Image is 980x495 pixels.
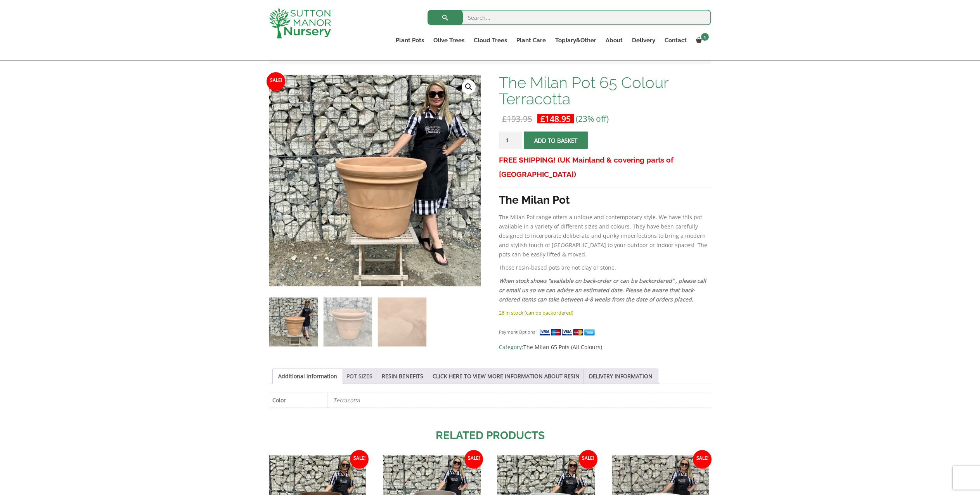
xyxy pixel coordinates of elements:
[269,8,331,38] img: logo
[269,427,711,444] h2: Related products
[693,450,712,469] span: Sale!
[462,80,476,94] a: View full-screen image gallery
[539,328,597,336] img: payment supported
[391,35,429,46] a: Plant Pots
[589,369,653,384] a: DELIVERY INFORMATION
[502,113,507,124] span: £
[523,343,602,351] a: The Milan 65 Pots (All Colours)
[429,35,469,46] a: Olive Trees
[627,35,660,46] a: Delivery
[469,35,512,46] a: Cloud Trees
[499,132,522,149] input: Product quantity
[499,277,706,303] em: When stock shows “available on back-order or can be backordered” , please call or email us so we ...
[701,33,709,41] span: 1
[540,113,571,124] bdi: 148.95
[428,10,711,25] input: Search...
[278,369,337,384] a: Additional information
[576,113,609,124] span: (23% off)
[579,450,597,469] span: Sale!
[499,153,711,182] h3: FREE SHIPPING! (UK Mainland & covering parts of [GEOGRAPHIC_DATA])
[499,194,570,206] strong: The Milan Pot
[601,35,627,46] a: About
[512,35,551,46] a: Plant Care
[269,298,318,346] img: The Milan Pot 65 Colour Terracotta
[350,450,369,469] span: Sale!
[540,113,545,124] span: £
[499,329,537,335] small: Payment Options:
[499,263,711,272] p: These resin-based pots are not clay or stone.
[269,393,327,408] th: Color
[324,298,372,346] img: The Milan Pot 65 Colour Terracotta - Image 2
[499,74,711,107] h1: The Milan Pot 65 Colour Terracotta
[499,213,711,259] p: The Milan Pot range offers a unique and contemporary style. We have this pot available in a varie...
[269,393,711,408] table: Product Details
[660,35,691,46] a: Contact
[499,308,711,317] p: 26 in stock (can be backordered)
[464,450,483,469] span: Sale!
[524,132,588,149] button: Add to basket
[502,113,532,124] bdi: 193.95
[382,369,423,384] a: RESIN BENEFITS
[333,393,705,407] p: Terracotta
[346,369,372,384] a: POT SIZES
[551,35,601,46] a: Topiary&Other
[433,369,580,384] a: CLICK HERE TO VIEW MORE INFORMATION ABOUT RESIN
[267,72,285,91] span: Sale!
[378,298,426,346] img: The Milan Pot 65 Colour Terracotta - Image 3
[499,343,711,352] span: Category:
[691,35,711,46] a: 1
